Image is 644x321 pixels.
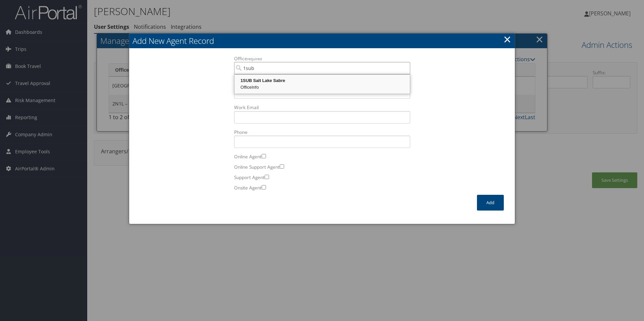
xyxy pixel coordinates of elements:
div: OfficeInfo [235,84,409,91]
label: Online Support Agent [234,164,410,174]
label: Onsite Agent [234,184,410,195]
input: Officerequired [234,62,410,74]
input: Online Agent [262,154,266,158]
label: Support Agent [234,174,410,184]
input: Phone [234,136,410,148]
div: 1SUB Salt Lake Sabre [235,77,409,84]
h2: Add New Agent Record [129,33,515,48]
input: Support Agent [265,175,269,179]
label: Office [234,55,410,74]
input: Work Email [234,111,410,124]
a: Close [503,32,511,46]
label: Online Agent [234,153,410,164]
button: Add [477,195,504,211]
input: Onsite Agent [262,185,266,189]
small: required [247,56,262,61]
input: Online Support Agent [280,164,284,169]
label: Phone [234,129,410,148]
label: Work Email [234,104,410,123]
